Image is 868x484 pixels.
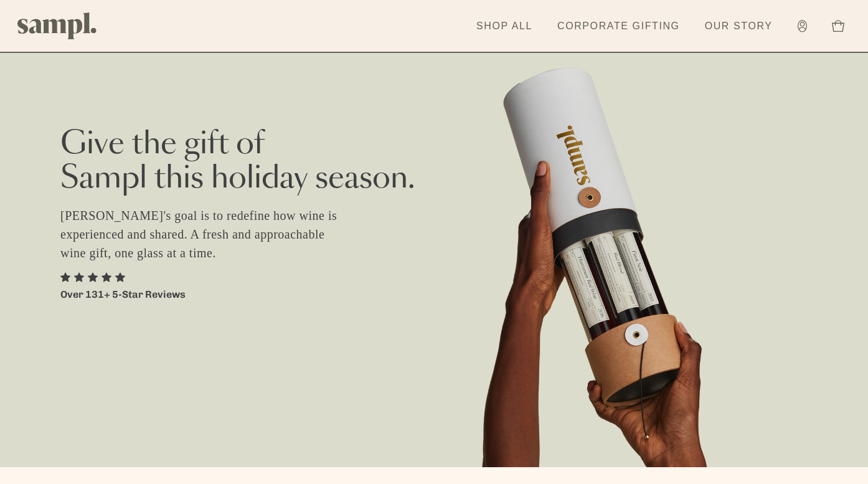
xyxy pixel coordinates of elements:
a: Our Story [699,12,779,40]
h2: Give the gift of Sampl this holiday season. [60,128,808,196]
p: [PERSON_NAME]'s goal is to redefine how wine is experienced and shared. A fresh and approachable ... [60,206,353,262]
p: Over 131+ 5-Star Reviews [60,287,186,302]
img: Sampl logo [17,12,97,39]
a: Shop All [470,12,539,40]
a: Corporate Gifting [551,12,686,40]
